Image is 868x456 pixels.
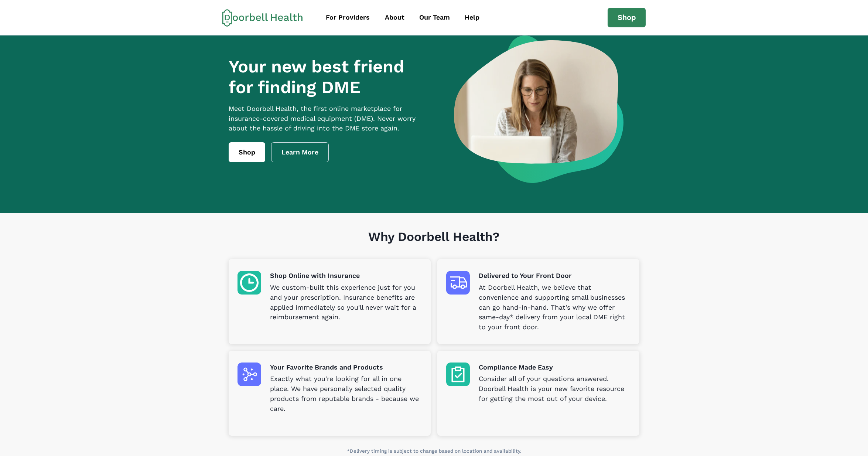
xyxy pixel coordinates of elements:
div: Help [465,13,479,23]
h1: Why Doorbell Health? [229,229,639,259]
a: About [378,9,411,26]
a: Learn More [271,142,329,162]
img: Shop Online with Insurance icon [237,271,261,295]
a: For Providers [319,9,377,26]
img: Your Favorite Brands and Products icon [237,363,261,386]
div: About [385,13,404,23]
div: Our Team [419,13,450,23]
p: Shop Online with Insurance [270,271,422,281]
p: Meet Doorbell Health, the first online marketplace for insurance-covered medical equipment (DME).... [229,104,430,134]
a: Shop [608,8,646,28]
p: *Delivery timing is subject to change based on location and availability. [229,448,639,455]
a: Shop [229,142,265,162]
p: Consider all of your questions answered. Doorbell Health is your new favorite resource for gettin... [479,374,631,404]
a: Our Team [413,9,457,26]
h1: Your new best friend for finding DME [229,56,430,98]
p: Compliance Made Easy [479,363,631,372]
div: For Providers [326,13,370,23]
img: Delivered to Your Front Door icon [446,271,470,295]
p: Exactly what you're looking for all in one place. We have personally selected quality products fr... [270,374,422,414]
p: Delivered to Your Front Door [479,271,631,281]
p: We custom-built this experience just for you and your prescription. Insurance benefits are applie... [270,283,422,323]
a: Help [458,9,486,26]
p: Your Favorite Brands and Products [270,363,422,372]
img: Compliance Made Easy icon [446,363,470,386]
img: a woman looking at a computer [454,35,623,183]
p: At Doorbell Health, we believe that convenience and supporting small businesses can go hand-in-ha... [479,283,631,332]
